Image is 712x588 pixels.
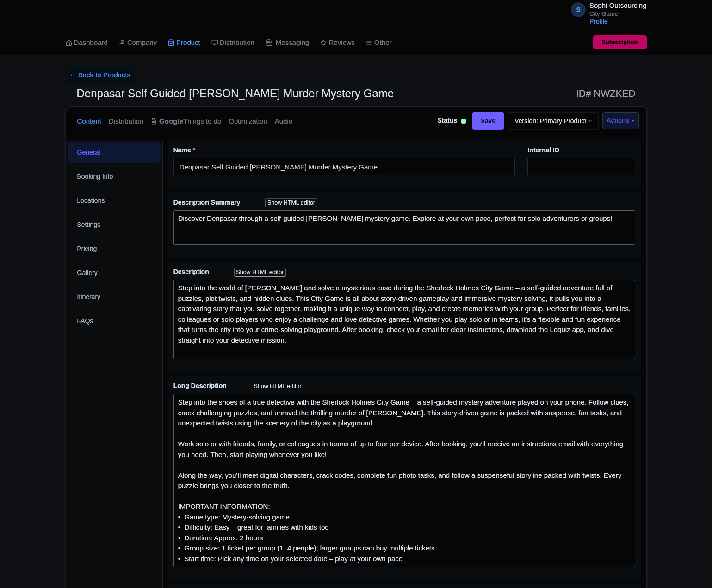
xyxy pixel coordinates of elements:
[229,107,267,136] a: Optimization
[589,11,646,17] small: City Game
[173,268,211,275] span: Description
[68,287,161,307] a: Itinerary
[266,30,310,56] a: Messaging
[234,268,286,277] div: Show HTML editor
[565,2,646,17] a: S Sophi Outsourcing City Game
[589,1,646,9] span: Sophi Outsourcing
[320,30,355,56] a: Reviews
[68,166,161,187] a: Booking Info
[68,238,161,259] a: Pricing
[68,214,161,235] a: Settings
[178,397,631,564] div: Step into the shoes of a true detective with the Sherlock Holmes City Game – a self-guided myster...
[173,199,242,206] span: Description Summary
[173,382,229,389] span: Long Description
[66,30,108,56] a: Dashboard
[68,142,161,163] a: General
[77,87,394,100] span: Denpasar Self Guided [PERSON_NAME] Murder Mystery Game
[66,66,135,84] a: ← Back to Products
[589,18,608,25] a: Profile
[178,283,631,356] div: Step into the world of [PERSON_NAME] and solve a mysterious case during the Sherlock Holmes City ...
[366,30,392,56] a: Other
[68,263,161,283] a: Gallery
[527,146,559,154] span: Internal ID
[438,116,458,125] span: Status
[173,146,191,154] span: Name
[151,107,221,136] a: GoogleThings to do
[168,30,200,56] a: Product
[77,107,102,136] a: Content
[159,116,183,127] strong: Google
[109,107,143,136] a: Distribution
[178,213,631,234] div: Discover Denpasar through a self-guided [PERSON_NAME] mystery game. Explore at your own pace, per...
[252,382,304,391] div: Show HTML editor
[602,112,638,129] button: Actions
[459,115,468,129] div: Active
[211,30,254,56] a: Distribution
[119,30,157,56] a: Company
[472,112,504,130] input: Save
[68,190,161,211] a: Locations
[576,84,635,103] span: ID# NWZKED
[61,5,133,25] img: logo-ab69f6fb50320c5b225c76a69d11143b.png
[593,35,647,49] a: Subscription
[265,198,317,208] div: Show HTML editor
[508,112,599,130] a: Version: Primary Product
[571,2,586,17] span: S
[275,107,292,136] a: Audio
[68,311,161,332] a: FAQs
